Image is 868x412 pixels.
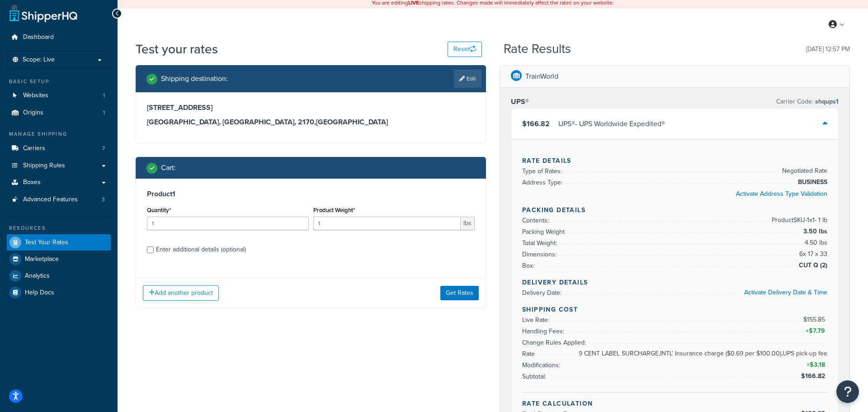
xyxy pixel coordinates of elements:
a: Origins1 [7,104,111,121]
span: Analytics [25,272,50,280]
span: 1 [103,92,105,99]
label: Product Weight* [313,207,355,213]
h4: Packing Details [522,205,827,215]
span: $155.85 [803,315,827,324]
h2: Cart : [161,164,176,172]
li: Carriers [7,140,111,157]
h4: Rate Details [522,156,827,166]
h4: Shipping Cost [522,305,827,314]
span: BUSINESS [796,177,827,188]
span: $7.79 [809,326,827,336]
span: Subtotal: [522,372,548,381]
span: Packing Weight [522,227,567,237]
h3: UPS® [511,97,529,106]
input: Enter additional details (optional) [147,246,154,253]
span: Product SKU-1 x 1 - 1 lb [769,215,827,226]
span: Websites [23,92,48,99]
span: 3.50 lbs [801,226,827,237]
p: [DATE] 12:57 PM [806,43,850,56]
span: Dimensions: [522,250,559,259]
div: Basic Setup [7,78,111,85]
a: Help Docs [7,284,111,301]
span: Origins [23,109,43,117]
h3: [GEOGRAPHIC_DATA], [GEOGRAPHIC_DATA], 2170 , [GEOGRAPHIC_DATA] [147,118,475,127]
span: Boxes [23,179,41,186]
span: Contents: [522,216,551,225]
li: Advanced Features [7,191,111,208]
a: Marketplace [7,251,111,267]
div: Manage Shipping [7,130,111,138]
a: Advanced Features3 [7,191,111,208]
a: Carriers7 [7,140,111,157]
span: $3.18 [810,360,827,369]
button: Get Rates [440,286,479,300]
span: Test Your Rates [25,239,68,246]
span: Scope: Live [23,56,55,64]
span: $166.82 [522,118,550,129]
span: 6 x 17 x 33 [797,249,827,260]
span: Carriers [23,145,45,152]
label: Quantity* [147,207,171,213]
h4: Rate Calculation [522,399,827,408]
span: lbs [461,217,475,230]
span: Type of Rates: [522,166,564,176]
span: Rate Modifications: [522,349,562,370]
span: 9 CENT LABEL SURCHARGE,INTL' Insurance charge ($0.69 per $100.00),UPS pick-up fee [576,348,827,359]
h2: Shipping destination : [161,75,228,83]
span: Shipping Rules [23,162,65,170]
a: Activate Address Type Validation [736,189,827,199]
span: Delivery Date: [522,288,564,298]
a: Activate Delivery Date & Time [744,288,827,297]
a: Dashboard [7,29,111,46]
h3: Product 1 [147,189,475,199]
h3: [STREET_ADDRESS] [147,103,475,112]
button: Add another product [143,285,219,301]
a: Analytics [7,268,111,284]
span: Live Rate: [522,315,552,325]
h1: Test your rates [136,40,218,58]
span: $166.82 [801,371,827,381]
span: CUT Q (2) [797,260,827,271]
span: Help Docs [25,289,54,297]
button: Reset [448,42,482,57]
span: 1 [103,109,105,117]
div: Enter additional details (optional) [156,243,246,256]
li: Origins [7,104,111,121]
span: 4.50 lbs [802,237,827,248]
span: Negotiated Rate [780,166,827,176]
div: UPS® - UPS Worldwide Expedited® [558,118,665,130]
span: 7 [102,145,105,152]
a: Websites1 [7,87,111,104]
input: 0 [147,217,309,230]
h4: Delivery Details [522,278,827,287]
a: Test Your Rates [7,234,111,251]
a: Boxes [7,174,111,191]
a: Edit [454,70,481,88]
span: Handling Fees: [522,327,566,336]
span: Change Rules Applied: [522,338,588,347]
span: + [805,360,827,370]
span: Box: [522,261,537,270]
span: Total Weight: [522,238,559,248]
a: Shipping Rules [7,157,111,174]
button: Open Resource Center [836,380,859,403]
span: Marketplace [25,256,59,263]
span: shqups1 [813,97,839,106]
p: TrainWorld [525,70,558,83]
span: Dashboard [23,33,54,41]
li: Websites [7,87,111,104]
span: 3 [102,196,105,204]
span: Address Type: [522,178,565,187]
input: 0.00 [313,217,461,230]
h2: Rate Results [504,42,571,56]
p: Carrier Code: [776,95,839,108]
span: + [804,326,827,336]
span: Advanced Features [23,196,78,204]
